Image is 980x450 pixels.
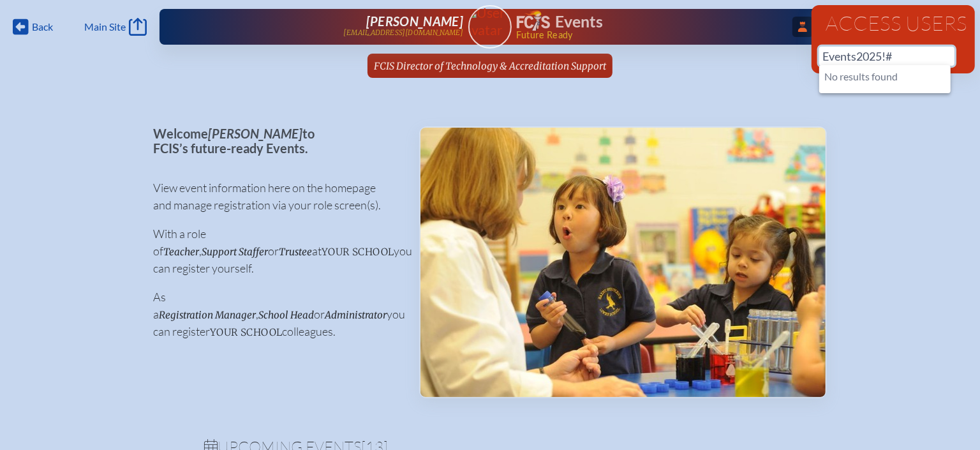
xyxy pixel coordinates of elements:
span: Support Staffer [202,246,268,258]
img: User Avatar [463,4,517,38]
li: No results found [819,70,951,88]
p: With a role of , or at you can register yourself. [153,225,399,277]
span: Teacher [163,246,199,258]
ul: Option List [819,65,951,93]
h1: Access Users [819,13,967,33]
p: View event information here on the homepage and manage registration via your role screen(s). [153,179,399,214]
input: Person’s name or email [819,47,954,66]
span: your school [322,246,394,258]
span: Future Ready [516,31,780,40]
a: Main Site [84,18,147,36]
span: School Head [258,309,314,321]
span: [PERSON_NAME] [208,126,302,141]
span: Main Site [84,20,126,33]
span: Registration Manager [159,309,256,321]
p: Welcome to FCIS’s future-ready Events. [153,126,399,155]
span: Back [32,20,53,33]
a: User Avatar [468,5,512,49]
a: FCIS Director of Technology & Accreditation Support [369,54,611,78]
a: [PERSON_NAME][EMAIL_ADDRESS][DOMAIN_NAME] [200,14,463,40]
p: [EMAIL_ADDRESS][DOMAIN_NAME] [343,29,463,37]
span: Administrator [325,309,387,321]
span: [PERSON_NAME] [366,13,463,29]
p: As a , or you can register colleagues. [153,289,399,340]
span: your school [210,326,282,338]
img: Events [420,128,826,397]
span: Trustee [279,246,312,258]
span: FCIS Director of Technology & Accreditation Support [374,60,606,72]
div: FCIS Events — Future ready [517,10,780,40]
